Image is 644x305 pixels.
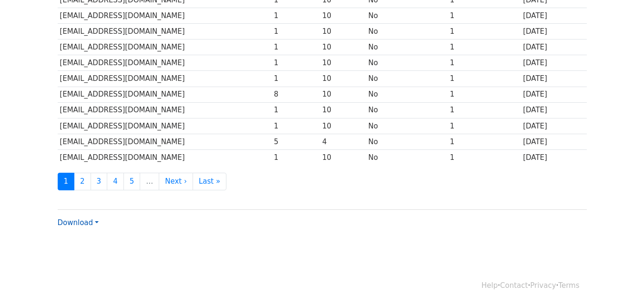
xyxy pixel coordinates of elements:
td: [EMAIL_ADDRESS][DOMAIN_NAME] [58,39,272,55]
a: Terms [558,281,579,290]
td: No [366,8,448,24]
td: 10 [320,55,366,71]
td: [EMAIL_ADDRESS][DOMAIN_NAME] [58,134,272,149]
td: 1 [448,118,521,134]
td: 10 [320,39,366,55]
td: [DATE] [521,102,586,118]
td: [DATE] [521,87,586,102]
td: [DATE] [521,55,586,71]
td: [DATE] [521,134,586,149]
td: [EMAIL_ADDRESS][DOMAIN_NAME] [58,8,272,24]
td: 4 [320,134,366,149]
td: 1 [448,134,521,149]
td: 1 [448,149,521,165]
td: 10 [320,118,366,134]
td: No [366,55,448,71]
td: 10 [320,24,366,39]
td: [EMAIL_ADDRESS][DOMAIN_NAME] [58,55,272,71]
td: 1 [448,87,521,102]
td: [EMAIL_ADDRESS][DOMAIN_NAME] [58,149,272,165]
td: 10 [320,71,366,87]
td: [EMAIL_ADDRESS][DOMAIN_NAME] [58,24,272,39]
td: No [366,118,448,134]
td: 1 [448,24,521,39]
a: Last » [193,173,226,190]
td: No [366,39,448,55]
td: 1 [448,39,521,55]
td: [EMAIL_ADDRESS][DOMAIN_NAME] [58,87,272,102]
a: Contact [500,281,528,290]
td: 10 [320,149,366,165]
td: 1 [272,8,320,24]
td: 1 [272,118,320,134]
td: 5 [272,134,320,149]
td: No [366,134,448,149]
td: 10 [320,102,366,118]
a: 1 [58,173,75,190]
td: [EMAIL_ADDRESS][DOMAIN_NAME] [58,118,272,134]
td: [DATE] [521,149,586,165]
td: No [366,102,448,118]
td: 8 [272,87,320,102]
td: No [366,149,448,165]
td: No [366,87,448,102]
a: 3 [91,173,108,190]
td: [EMAIL_ADDRESS][DOMAIN_NAME] [58,102,272,118]
a: Next › [159,173,193,190]
td: [EMAIL_ADDRESS][DOMAIN_NAME] [58,71,272,87]
td: [DATE] [521,39,586,55]
td: 1 [272,71,320,87]
td: No [366,24,448,39]
a: Download [58,218,99,227]
td: 1 [448,8,521,24]
td: [DATE] [521,118,586,134]
td: 1 [272,55,320,71]
a: 4 [107,173,124,190]
a: Privacy [530,281,556,290]
td: 1 [272,24,320,39]
a: 2 [74,173,91,190]
a: 5 [123,173,141,190]
td: 10 [320,87,366,102]
td: [DATE] [521,24,586,39]
td: No [366,71,448,87]
td: 1 [272,102,320,118]
a: Help [481,281,498,290]
td: 1 [448,55,521,71]
iframe: Chat Widget [596,259,644,305]
td: 1 [448,71,521,87]
td: 1 [272,39,320,55]
td: [DATE] [521,71,586,87]
td: 10 [320,8,366,24]
td: 1 [272,149,320,165]
td: [DATE] [521,8,586,24]
td: 1 [448,102,521,118]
